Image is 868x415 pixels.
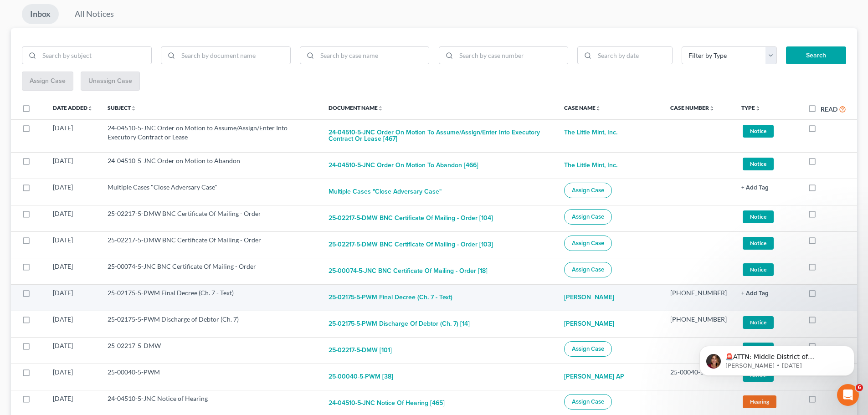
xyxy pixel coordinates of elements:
span: Assign Case [572,345,604,353]
button: Multiple Cases "Close Adversary Case" [329,183,442,201]
input: Search by subject [39,47,151,64]
button: Assign Case [564,394,612,410]
a: Case Nameunfold_more [564,104,601,111]
a: Notice [741,262,793,277]
td: 25-02217-5-DMW BNC Certificate Of Mailing - Order [100,231,321,258]
span: Notice [743,210,774,223]
input: Search by document name [178,47,290,64]
td: 24-04510-5-JNC Order on Motion to Abandon [100,152,321,179]
td: [PHONE_NUMBER] [663,311,734,337]
td: 25-02217-5-DMW [100,337,321,364]
td: Multiple Cases "Close Adversary Case" [100,179,321,205]
span: Assign Case [572,266,604,273]
a: The Little Mint, Inc. [564,156,617,174]
i: unfold_more [596,106,601,111]
i: unfold_more [131,106,136,111]
td: [DATE] [46,152,100,179]
td: [DATE] [46,231,100,258]
a: [PERSON_NAME] [564,315,614,333]
button: + Add Tag [741,291,769,297]
td: 25-00040-5-PWM [663,364,734,390]
td: 25-00074-5-JNC BNC Certificate Of Mailing - Order [100,258,321,284]
button: 24-04510-5-JNC Order on Motion to Abandon [466] [329,156,478,174]
button: 25-00040-5-PWM [38] [329,368,393,386]
td: [DATE] [46,179,100,205]
a: Inbox [22,4,59,24]
a: Notice [741,156,793,171]
span: Notice [743,316,774,328]
span: Assign Case [572,187,604,194]
span: Assign Case [572,398,604,405]
span: Notice [743,125,774,137]
span: Assign Case [572,213,604,220]
i: unfold_more [755,106,760,111]
button: 25-00074-5-JNC BNC Certificate Of Mailing - Order [18] [329,262,488,280]
iframe: Intercom notifications message [686,327,868,390]
a: Document Nameunfold_more [329,104,383,111]
td: [DATE] [46,284,100,311]
input: Search by case number [456,47,568,64]
a: + Add Tag [741,288,793,297]
td: [DATE] [46,258,100,284]
td: 25-02175-5-PWM Discharge of Debtor (Ch. 7) [100,311,321,337]
button: 25-02217-5-DMW BNC Certificate Of Mailing - Order [104] [329,209,493,227]
span: Notice [743,263,774,276]
button: Search [786,46,846,65]
a: Date Addedunfold_more [53,104,93,111]
button: 24-04510-5-JNC Order on Motion to Assume/Assign/Enter Into Executory Contract or Lease [467] [329,123,550,148]
td: [DATE] [46,119,100,152]
a: Notice [741,209,793,224]
span: Notice [743,237,774,249]
a: Subjectunfold_more [108,104,136,111]
a: Notice [741,123,793,138]
td: [PHONE_NUMBER] [663,284,734,311]
i: unfold_more [378,106,383,111]
td: 25-00040-5-PWM [100,364,321,390]
span: Hearing [743,395,776,408]
label: Read [821,104,837,114]
button: 25-02217-5-DMW [101] [329,341,392,359]
span: Assign Case [572,240,604,247]
td: 25-02175-5-PWM Final Decree (Ch. 7 - Text) [100,284,321,311]
td: [DATE] [46,311,100,337]
td: 24-04510-5-JNC Order on Motion to Assume/Assign/Enter Into Executory Contract or Lease [100,119,321,152]
button: Assign Case [564,183,612,198]
button: 24-04510-5-JNC Notice of Hearing [465] [329,394,445,412]
button: 25-02217-5-DMW BNC Certificate Of Mailing - Order [103] [329,236,493,254]
span: 6 [856,384,863,391]
i: unfold_more [87,106,93,111]
td: [DATE] [46,337,100,364]
button: + Add Tag [741,185,769,191]
td: [DATE] [46,205,100,231]
td: [DATE] [46,364,100,390]
a: Notice [741,236,793,251]
a: + Add Tag [741,183,793,192]
button: Assign Case [564,236,612,251]
a: Case Numberunfold_more [670,104,714,111]
input: Search by date [595,47,672,64]
button: 25-02175-5-PWM Final Decree (Ch. 7 - Text) [329,288,452,307]
a: [PERSON_NAME] [564,288,614,307]
button: 25-02175-5-PWM Discharge of Debtor (Ch. 7) [14] [329,315,470,333]
button: Assign Case [564,262,612,277]
input: Search by case name [317,47,429,64]
a: All Notices [67,4,122,24]
a: The Little Mint, Inc. [564,123,617,142]
a: [PERSON_NAME] AP [564,368,624,386]
button: Assign Case [564,209,612,225]
a: Notice [741,315,793,330]
button: Assign Case [564,341,612,357]
i: unfold_more [709,106,714,111]
td: 25-02217-5-DMW BNC Certificate Of Mailing - Order [100,205,321,231]
a: Hearing [741,394,793,409]
iframe: Intercom live chat [837,384,859,406]
span: Notice [743,158,774,170]
a: Typeunfold_more [741,104,760,111]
